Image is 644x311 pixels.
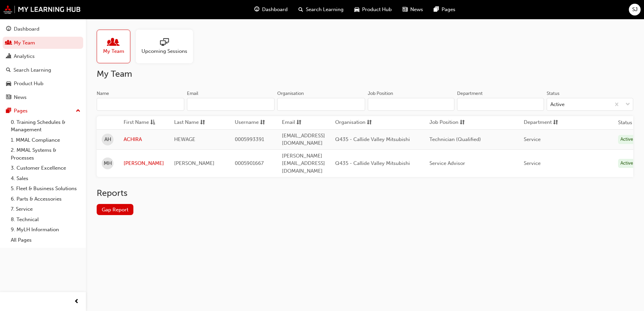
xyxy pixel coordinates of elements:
[104,136,111,143] span: AH
[457,90,483,97] div: Department
[442,6,455,13] span: Pages
[553,118,558,127] span: sorting-icon
[97,30,136,63] a: My Team
[3,23,83,35] a: Dashboard
[349,3,397,16] a: car-iconProduct Hub
[335,118,365,127] span: Organisation
[362,6,392,13] span: Product Hub
[3,50,83,63] a: Analytics
[174,118,199,127] span: Last Name
[3,22,83,105] button: DashboardMy TeamAnalyticsSearch LearningProduct HubNews
[136,30,198,63] a: Upcoming Sessions
[6,40,11,46] span: people-icon
[6,81,11,87] span: car-icon
[103,47,124,55] span: My Team
[335,160,410,166] span: Q435 - Callide Valley Mitsubishi
[618,135,636,144] div: Active
[434,5,439,14] span: pages-icon
[8,183,83,194] a: 5. Fleet & Business Solutions
[524,160,541,166] span: Service
[8,135,83,145] a: 1. MMAL Compliance
[187,98,275,111] input: Email
[629,4,641,15] button: SJ
[14,53,35,60] div: Analytics
[282,133,325,146] span: [EMAIL_ADDRESS][DOMAIN_NAME]
[429,118,466,127] button: Job Positionsorting-icon
[625,100,630,109] span: down-icon
[277,98,365,111] input: Organisation
[76,107,80,115] span: up-icon
[306,6,344,13] span: Search Learning
[14,94,27,101] div: News
[254,5,259,14] span: guage-icon
[150,118,155,127] span: asc-icon
[187,90,198,97] div: Email
[97,188,633,199] h2: Reports
[282,153,325,174] span: [PERSON_NAME][EMAIL_ADDRESS][DOMAIN_NAME]
[14,25,39,33] div: Dashboard
[524,118,552,127] span: Department
[8,117,83,135] a: 0. Training Schedules & Management
[6,108,11,114] span: pages-icon
[335,118,372,127] button: Organisationsorting-icon
[3,105,83,117] button: Pages
[618,119,632,127] th: Status
[262,6,288,13] span: Dashboard
[14,107,28,115] div: Pages
[235,160,264,166] span: 0005901667
[8,214,83,225] a: 8. Technical
[3,64,83,76] a: Search Learning
[8,194,83,204] a: 6. Parts & Accessories
[174,118,211,127] button: Last Namesorting-icon
[547,90,559,97] div: Status
[550,101,565,108] div: Active
[618,159,636,168] div: Active
[354,5,359,14] span: car-icon
[124,136,164,143] a: ACHIRA
[6,54,11,60] span: chart-icon
[124,118,161,127] button: First Nameasc-icon
[160,38,169,47] span: sessionType_ONLINE_URL-icon
[402,5,408,14] span: news-icon
[104,160,112,167] span: MH
[6,95,11,101] span: news-icon
[8,235,83,245] a: All Pages
[3,37,83,49] a: My Team
[174,160,215,166] span: [PERSON_NAME]
[235,136,264,142] span: 0005993391
[74,298,79,306] span: prev-icon
[457,98,544,111] input: Department
[3,5,81,14] img: mmal
[367,118,372,127] span: sorting-icon
[8,224,83,235] a: 9. MyLH Information
[298,5,303,14] span: search-icon
[282,118,295,127] span: Email
[282,118,319,127] button: Emailsorting-icon
[277,90,304,97] div: Organisation
[632,6,638,13] span: SJ
[260,118,265,127] span: sorting-icon
[296,118,301,127] span: sorting-icon
[429,160,465,166] span: Service Advisor
[235,118,259,127] span: Username
[141,47,187,55] span: Upcoming Sessions
[97,69,633,79] h2: My Team
[124,160,164,167] a: [PERSON_NAME]
[8,145,83,163] a: 2. MMAL Systems & Processes
[335,136,410,142] span: Q435 - Callide Valley Mitsubishi
[124,118,149,127] span: First Name
[235,118,272,127] button: Usernamesorting-icon
[429,118,458,127] span: Job Position
[249,3,293,16] a: guage-iconDashboard
[524,136,541,142] span: Service
[97,90,109,97] div: Name
[524,118,561,127] button: Departmentsorting-icon
[3,91,83,104] a: News
[368,90,393,97] div: Job Position
[109,38,118,47] span: people-icon
[13,66,51,74] div: Search Learning
[368,98,455,111] input: Job Position
[428,3,461,16] a: pages-iconPages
